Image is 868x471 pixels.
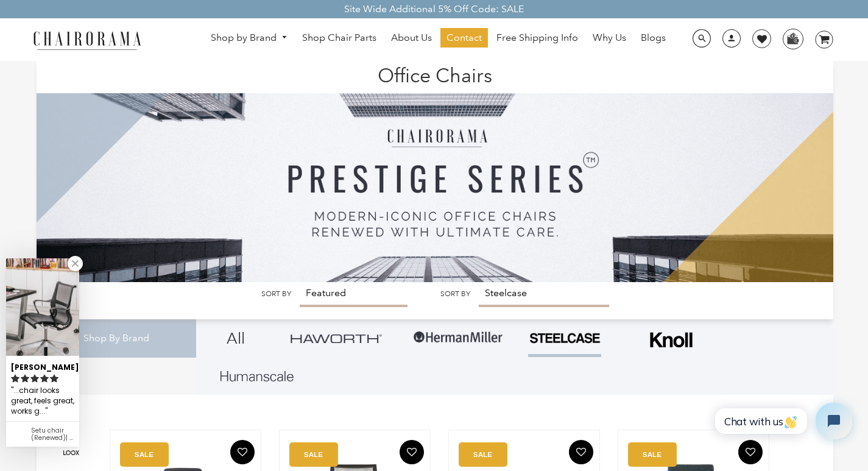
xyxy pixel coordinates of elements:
a: Shop Chair Parts [296,28,383,48]
span: About Us [391,32,432,44]
div: [PERSON_NAME] [11,358,74,373]
a: Blogs [635,28,672,48]
label: Sort by [440,289,470,299]
img: Layer_1_1.png [221,371,294,382]
img: Esther R. review of Setu chair (Renewed)| Blue [6,258,79,356]
svg: rating icon full [21,374,29,383]
button: Add To Wishlist [738,440,763,464]
img: WhatsApp_Image_2024-07-12_at_16.23.01.webp [783,29,802,48]
a: All [205,319,266,357]
img: Group_4be16a4b-c81a-4a6e-a540-764d0a8faf6e.png [291,334,382,343]
a: Shop by Brand [205,29,294,48]
span: Free Shipping Info [496,32,578,44]
img: chairorama [26,29,148,51]
svg: rating icon full [11,374,19,383]
img: PHOTO-2024-07-09-00-53-10-removebg-preview.png [528,331,601,345]
label: Sort by [261,289,291,299]
img: Group-1.png [412,319,504,356]
span: Shop Chair Parts [302,32,376,44]
svg: rating icon full [40,374,49,383]
button: Add To Wishlist [230,440,255,464]
text: SALE [473,450,492,458]
span: Why Us [593,32,626,44]
button: Add To Wishlist [569,440,593,464]
div: Shop By Brand [37,319,196,358]
a: Contact [440,28,488,48]
h1: Office Chairs [49,61,821,87]
a: About Us [385,28,438,48]
text: SALE [304,450,323,458]
a: Why Us [587,28,632,48]
button: Add To Wishlist [400,440,424,464]
text: SALE [643,450,662,458]
svg: rating icon full [30,374,39,383]
iframe: Tidio Chat [705,392,863,450]
span: Contact [446,32,482,44]
div: Setu chair (Renewed)| Blue [31,427,74,442]
text: SALE [135,450,153,458]
img: Office Chairs [37,61,833,282]
img: Frame_4.png [647,324,696,355]
a: Free Shipping Info [490,28,584,48]
svg: rating icon full [50,374,58,383]
div: ...chair looks great, feels great, works great.... [11,384,74,418]
span: Blogs [641,32,666,44]
nav: DesktopNavigation [200,28,677,51]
